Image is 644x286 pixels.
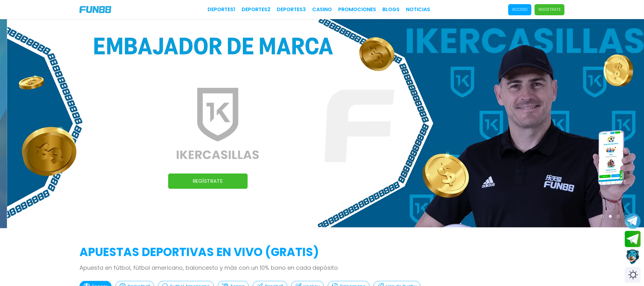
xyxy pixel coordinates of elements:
p: Acceso [512,7,528,12]
a: Promociones [338,6,376,13]
a: Deportes3 [277,6,306,13]
button: Join telegram [625,231,641,247]
a: CASINO [312,6,332,13]
p: Apuesta en fútbol, fútbol americano, baloncesto y más con un 10% bono en cada depósito [79,263,565,272]
p: Regístrate [538,7,561,12]
h2: APUESTAS DEPORTIVAS EN VIVO (gratis) [79,244,565,261]
a: BLOGS [382,6,400,13]
div: Switch theme [625,267,641,283]
a: Deportes1 [208,6,235,13]
button: Join telegram channel [625,213,641,229]
button: Contact customer service [625,249,641,265]
img: Company Logo [79,6,111,13]
a: Deportes2 [242,6,271,13]
a: NOTICIAS [406,6,430,13]
a: Regístrate [168,174,248,189]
